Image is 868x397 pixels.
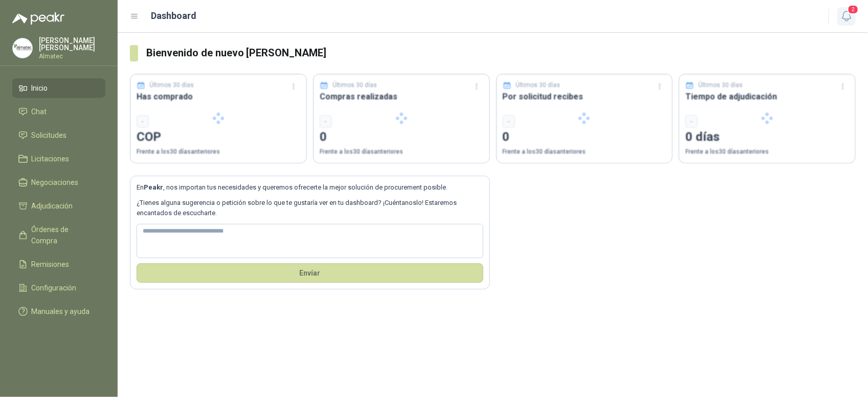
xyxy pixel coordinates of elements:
span: Licitaciones [32,153,70,164]
img: Logo peakr [12,12,64,25]
span: Solicitudes [32,130,67,141]
a: Chat [12,102,105,121]
span: Negociaciones [32,177,79,188]
span: Configuración [32,282,77,294]
span: Órdenes de Compra [32,224,96,246]
p: En , nos importan tus necesidades y queremos ofrecerte la mejor solución de procurement posible. [137,182,483,193]
b: Peakr [144,183,163,191]
a: Negociaciones [12,173,105,192]
span: Remisiones [32,259,70,270]
p: Almatec [39,53,105,59]
span: Chat [32,106,47,117]
a: Adjudicación [12,196,105,216]
a: Inicio [12,78,105,98]
button: 2 [837,7,856,26]
button: Envíar [137,263,483,283]
p: [PERSON_NAME] [PERSON_NAME] [39,37,105,51]
a: Manuales y ayuda [12,302,105,321]
span: Manuales y ayuda [32,306,90,317]
a: Licitaciones [12,149,105,169]
a: Configuración [12,278,105,298]
span: Inicio [32,82,48,94]
a: Solicitudes [12,126,105,145]
h3: Bienvenido de nuevo [PERSON_NAME] [146,45,856,61]
p: ¿Tienes alguna sugerencia o petición sobre lo que te gustaría ver en tu dashboard? ¡Cuéntanoslo! ... [137,198,483,219]
a: Órdenes de Compra [12,220,105,250]
img: Company Logo [13,38,32,58]
h1: Dashboard [151,9,197,23]
span: 2 [848,5,859,14]
span: Adjudicación [32,200,73,212]
a: Remisiones [12,255,105,274]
